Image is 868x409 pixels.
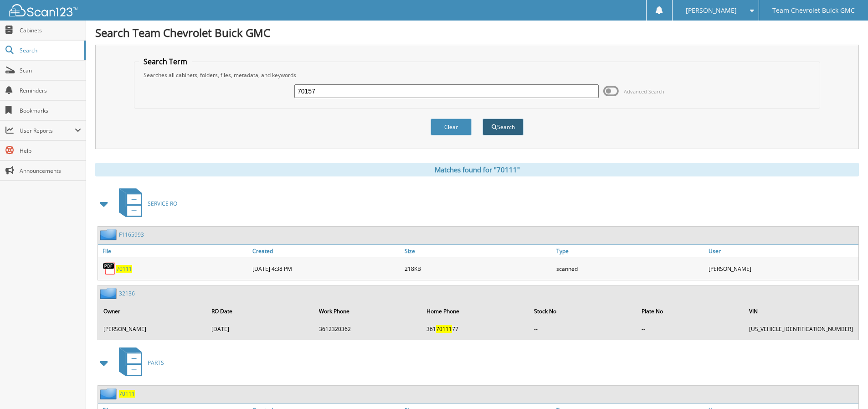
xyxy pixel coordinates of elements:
[745,321,858,337] td: [US_VEHICLE_IDENTIFICATION_NUMBER]
[99,321,206,337] td: [PERSON_NAME]
[706,259,858,278] div: [PERSON_NAME]
[139,71,815,79] div: Searches all cabinets, folders, files, metadata, and keywords
[772,8,855,13] span: Team Chevrolet Buick GMC
[20,147,81,155] span: Help
[98,245,250,257] a: File
[624,88,664,95] span: Advanced Search
[113,345,164,381] a: PARTS
[436,325,452,333] span: 70111
[431,119,472,135] button: Clear
[402,259,555,278] div: 218KB
[95,25,859,40] h1: Search Team Chevrolet Buick GMC
[119,390,135,398] a: 70111
[100,288,119,299] img: folder2.png
[20,107,81,114] span: Bookmarks
[9,4,77,16] img: scan123-logo-white.svg
[207,321,313,337] td: [DATE]
[745,302,858,321] th: VIN
[139,57,192,67] legend: Search Term
[119,231,144,238] a: F1165993
[637,321,744,337] td: --
[554,245,706,257] a: Type
[314,302,421,321] th: Work Phone
[706,245,858,257] a: User
[250,245,402,257] a: Created
[148,200,177,207] span: SERVICE RO
[250,259,402,278] div: [DATE] 4:38 PM
[529,302,636,321] th: Stock No
[207,302,313,321] th: RO Date
[20,26,81,34] span: Cabinets
[148,359,164,367] span: PARTS
[100,388,119,399] img: folder2.png
[95,163,859,176] div: Matches found for "70111"
[402,245,555,257] a: Size
[686,8,737,13] span: [PERSON_NAME]
[483,119,524,135] button: Search
[20,127,75,135] span: User Reports
[529,321,636,337] td: --
[422,302,529,321] th: Home Phone
[20,87,81,94] span: Reminders
[116,265,132,273] a: 70111
[20,47,80,54] span: Search
[20,67,81,74] span: Scan
[822,365,868,409] iframe: Chat Widget
[103,262,116,275] img: PDF.png
[119,290,135,297] a: 32136
[20,167,81,175] span: Announcements
[99,302,206,321] th: Owner
[113,186,177,222] a: SERVICE RO
[314,321,421,337] td: 3612320362
[554,259,706,278] div: scanned
[100,229,119,240] img: folder2.png
[422,321,529,337] td: 361 77
[637,302,744,321] th: Plate No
